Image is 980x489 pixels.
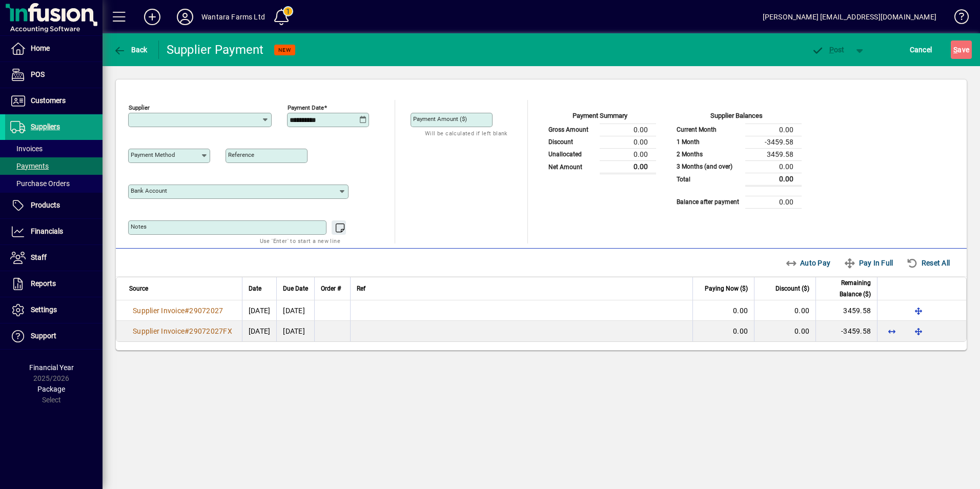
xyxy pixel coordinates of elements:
[543,100,656,174] app-page-summary-card: Payment Summary
[111,40,150,59] button: Back
[5,140,103,157] a: Invoices
[31,70,45,78] span: POS
[288,104,324,111] mat-label: Payment Date
[543,160,600,173] td: Net Amount
[951,40,972,59] button: Save
[745,148,802,160] td: 3459.58
[671,148,745,160] td: 2 Months
[840,254,897,272] button: Pay In Full
[249,283,261,294] span: Date
[31,123,60,131] span: Suppliers
[136,8,169,26] button: Add
[907,40,935,59] button: Cancel
[249,327,271,335] span: [DATE]
[953,42,969,58] span: ave
[745,124,802,136] td: 0.00
[953,46,957,54] span: S
[5,219,103,244] a: Financials
[543,111,656,124] div: Payment Summary
[5,157,103,175] a: Payments
[733,307,748,315] span: 0.00
[185,307,189,315] span: #
[5,36,103,62] a: Home
[189,327,232,335] span: 29072027FX
[910,42,932,58] span: Cancel
[844,255,893,271] span: Pay In Full
[5,175,103,192] a: Purchase Orders
[133,327,185,335] span: Supplier Invoice
[794,307,809,315] span: 0.00
[5,62,103,88] a: POS
[131,223,147,230] mat-label: Notes
[5,297,103,323] a: Settings
[31,96,66,105] span: Customers
[600,148,656,160] td: 0.00
[671,136,745,148] td: 1 Month
[705,283,748,294] span: Paying Now ($)
[5,193,103,218] a: Products
[822,277,871,300] span: Remaining Balance ($)
[31,227,63,235] span: Financials
[321,283,341,294] span: Order #
[283,283,308,294] span: Due Date
[5,323,103,349] a: Support
[10,145,43,153] span: Invoices
[671,124,745,136] td: Current Month
[671,111,802,124] div: Supplier Balances
[169,8,201,26] button: Profile
[745,160,802,173] td: 0.00
[671,196,745,208] td: Balance after payment
[249,307,271,315] span: [DATE]
[671,173,745,186] td: Total
[600,160,656,173] td: 0.00
[131,151,175,158] mat-label: Payment method
[185,327,189,335] span: #
[113,46,148,54] span: Back
[276,300,314,321] td: [DATE]
[276,321,314,341] td: [DATE]
[228,151,254,158] mat-label: Reference
[794,327,809,335] span: 0.00
[129,283,148,294] span: Source
[425,127,507,139] mat-hint: Will be calculated if left blank
[600,124,656,136] td: 0.00
[10,162,49,170] span: Payments
[29,363,74,372] span: Financial Year
[31,332,56,340] span: Support
[10,179,70,188] span: Purchase Orders
[31,201,60,209] span: Products
[31,279,56,288] span: Reports
[745,136,802,148] td: -3459.58
[841,327,871,335] span: -3459.58
[133,307,185,315] span: Supplier Invoice
[745,173,802,186] td: 0.00
[543,148,600,160] td: Unallocated
[131,187,167,194] mat-label: Bank Account
[31,44,50,52] span: Home
[5,271,103,297] a: Reports
[902,254,954,272] button: Reset All
[745,196,802,208] td: 0.00
[260,235,340,247] mat-hint: Use 'Enter' to start a new line
[763,9,936,25] div: [PERSON_NAME] [EMAIL_ADDRESS][DOMAIN_NAME]
[129,305,227,316] a: Supplier Invoice#29072027
[775,283,809,294] span: Discount ($)
[278,47,291,53] span: NEW
[189,307,223,315] span: 29072027
[167,42,264,58] div: Supplier Payment
[843,307,871,315] span: 3459.58
[201,9,265,25] div: Wantara Farms Ltd
[31,305,57,314] span: Settings
[5,88,103,114] a: Customers
[129,104,150,111] mat-label: Supplier
[806,40,850,59] button: Post
[37,385,65,393] span: Package
[5,245,103,271] a: Staff
[671,100,802,209] app-page-summary-card: Supplier Balances
[829,46,834,54] span: P
[600,136,656,148] td: 0.00
[543,136,600,148] td: Discount
[906,255,950,271] span: Reset All
[413,115,467,123] mat-label: Payment Amount ($)
[103,40,159,59] app-page-header-button: Back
